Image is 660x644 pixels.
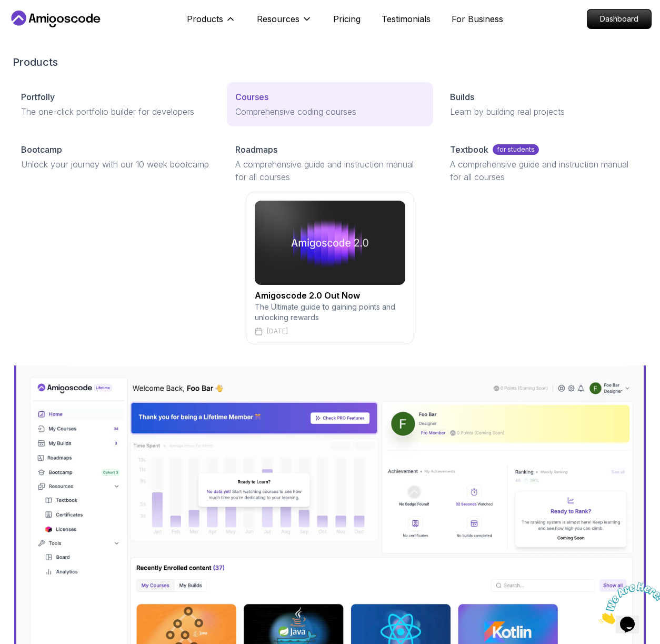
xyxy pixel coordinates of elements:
[255,201,405,285] img: amigoscode 2.0
[382,13,431,25] a: Testimonials
[587,9,651,28] p: Dashboard
[187,13,236,34] button: Products
[452,13,503,25] a: For Business
[333,13,361,25] a: Pricing
[235,158,424,183] p: A comprehensive guide and instruction manual for all courses
[187,13,223,25] p: Products
[442,82,647,126] a: BuildsLearn by building real projects
[13,82,218,126] a: PortfollyThe one-click portfolio builder for developers
[255,302,405,323] p: The Ultimate guide to gaining points and unlocking rewards
[255,289,405,302] h2: Amigoscode 2.0 Out Now
[450,91,474,103] p: Builds
[235,105,424,118] p: Comprehensive coding courses
[4,4,69,46] img: Chat attention grabber
[227,135,433,192] a: RoadmapsA comprehensive guide and instruction manual for all courses
[450,158,639,183] p: A comprehensive guide and instruction manual for all courses
[450,105,639,118] p: Learn by building real projects
[13,55,647,70] h2: Products
[595,578,660,628] iframe: chat widget
[257,13,312,34] button: Resources
[587,9,652,29] a: Dashboard
[21,158,210,171] p: Unlock your journey with our 10 week bootcamp
[442,135,647,192] a: Textbookfor studentsA comprehensive guide and instruction manual for all courses
[21,143,62,156] p: Bootcamp
[227,82,433,126] a: CoursesComprehensive coding courses
[450,143,488,156] p: Textbook
[13,192,647,344] a: amigoscode 2.0Amigoscode 2.0 Out NowThe Ultimate guide to gaining points and unlocking rewards[DATE]
[235,91,268,103] p: Courses
[257,13,299,25] p: Resources
[267,327,288,335] p: [DATE]
[21,91,55,103] p: Portfolly
[21,105,210,118] p: The one-click portfolio builder for developers
[493,144,539,155] p: for students
[235,143,277,156] p: Roadmaps
[13,135,218,179] a: BootcampUnlock your journey with our 10 week bootcamp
